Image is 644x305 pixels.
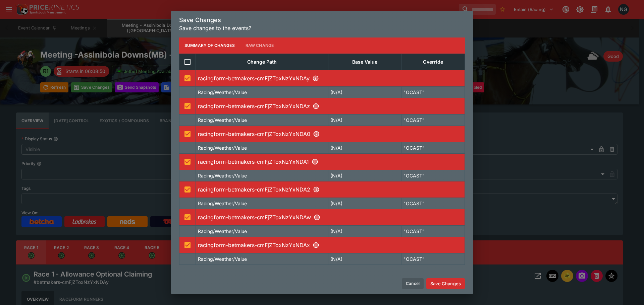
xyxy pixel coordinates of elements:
p: racingform-betmakers-cmFjZToxNzYxNDA2 [198,185,463,194]
button: Summary of Changes [179,37,240,54]
svg: R4 - Race 4 - Claiming [312,158,318,165]
button: Save Changes [426,278,465,289]
th: Base Value [328,54,401,70]
p: racingform-betmakers-cmFjZToxNzYxNDAz [198,102,463,110]
td: (N/A) [328,170,401,181]
td: (N/A) [328,114,401,126]
th: Change Path [196,54,328,70]
button: Raw Change [240,37,279,54]
td: "OCAST" [401,225,465,237]
td: "OCAST" [401,253,465,264]
svg: R1 - Race 1 - Allowance Optional Claiming [312,75,319,82]
p: Racing/Weather/Value [198,117,247,124]
svg: R7 - Race 7 - Claiming [313,242,319,248]
p: racingform-betmakers-cmFjZToxNzYxNDA1 [198,158,463,166]
td: "OCAST" [401,142,465,153]
td: (N/A) [328,225,401,237]
p: racingform-betmakers-cmFjZToxNzYxNDAx [198,241,463,249]
td: "OCAST" [401,86,465,98]
p: Racing/Weather/Value [198,144,247,151]
svg: R2 - Phil Kives S. Stakes [313,103,319,109]
td: (N/A) [328,198,401,209]
td: (N/A) [328,86,401,98]
p: Racing/Weather/Value [198,200,247,207]
td: "OCAST" [401,198,465,209]
td: (N/A) [328,253,401,264]
td: (N/A) [328,142,401,153]
td: "OCAST" [401,114,465,126]
p: Racing/Weather/Value [198,89,247,96]
svg: R5 - Race 5 - Claiming [313,186,320,193]
button: Cancel [402,278,424,289]
p: racingform-betmakers-cmFjZToxNzYxNDAy [198,74,463,82]
p: Racing/Weather/Value [198,228,247,235]
th: Override [401,54,465,70]
p: racingform-betmakers-cmFjZToxNzYxNDA0 [198,130,463,138]
p: Racing/Weather/Value [198,255,247,262]
td: "OCAST" [401,170,465,181]
svg: R6 - Race 6 - Claiming [314,214,320,221]
p: racingform-betmakers-cmFjZToxNzYxNDAw [198,213,463,221]
p: Racing/Weather/Value [198,172,247,179]
p: Save changes to the events? [179,24,465,32]
h5: Save Changes [179,16,465,24]
svg: R3 - Graduation S. Stakes [313,131,320,137]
